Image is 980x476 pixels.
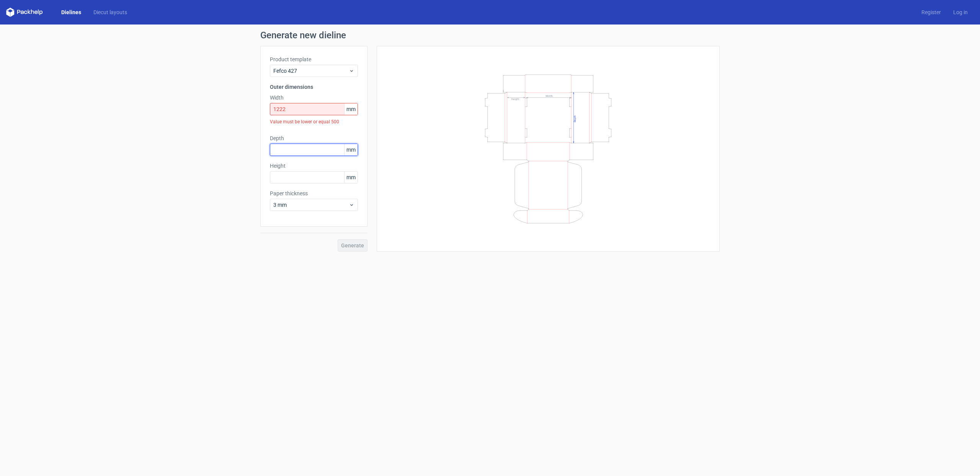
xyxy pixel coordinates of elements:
[55,8,87,16] a: Dielines
[260,31,720,40] h1: Generate new dieline
[270,134,358,142] label: Depth
[947,8,974,16] a: Log in
[270,190,358,197] label: Paper thickness
[270,83,358,91] h3: Outer dimensions
[270,115,358,128] div: Value must be lower or equal 500
[511,97,519,100] text: Height
[270,162,358,170] label: Height
[344,103,358,115] span: mm
[270,94,358,101] label: Width
[270,56,358,63] label: Product template
[87,8,133,16] a: Diecut layouts
[915,8,947,16] a: Register
[273,201,349,209] span: 3 mm
[344,172,358,183] span: mm
[344,144,358,155] span: mm
[273,67,349,75] span: Fefco 427
[573,115,577,122] text: Depth
[546,94,553,97] text: Width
